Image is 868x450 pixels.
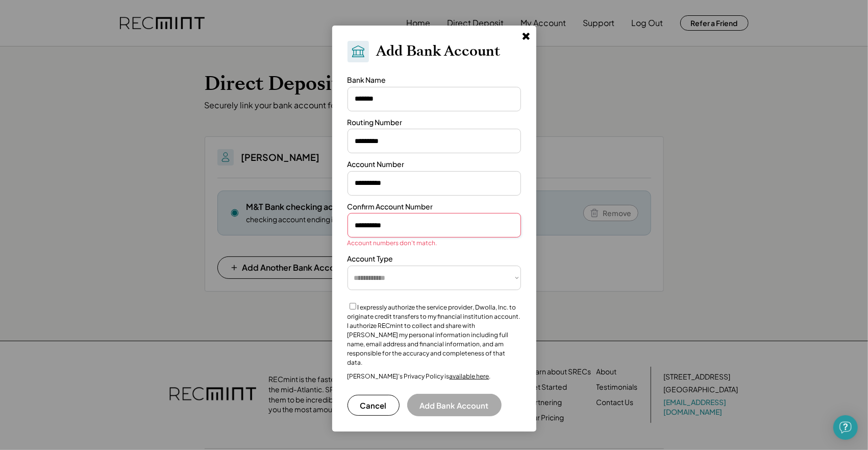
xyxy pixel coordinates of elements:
button: Add Bank Account [407,394,502,416]
div: Account numbers don't match. [348,239,437,248]
a: available here [450,372,489,380]
div: Confirm Account Number [348,202,433,212]
div: Routing Number [348,117,403,128]
button: Cancel [348,395,400,416]
img: Bank.svg [351,44,366,59]
h2: Add Bank Account [377,43,501,60]
div: Account Number [348,159,405,170]
label: I expressly authorize the service provider, Dwolla, Inc. to originate credit transfers to my fina... [348,303,520,366]
div: [PERSON_NAME]’s Privacy Policy is . [348,372,491,381]
div: Account Type [348,254,393,264]
div: Open Intercom Messenger [833,415,858,440]
div: Bank Name [348,75,386,85]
